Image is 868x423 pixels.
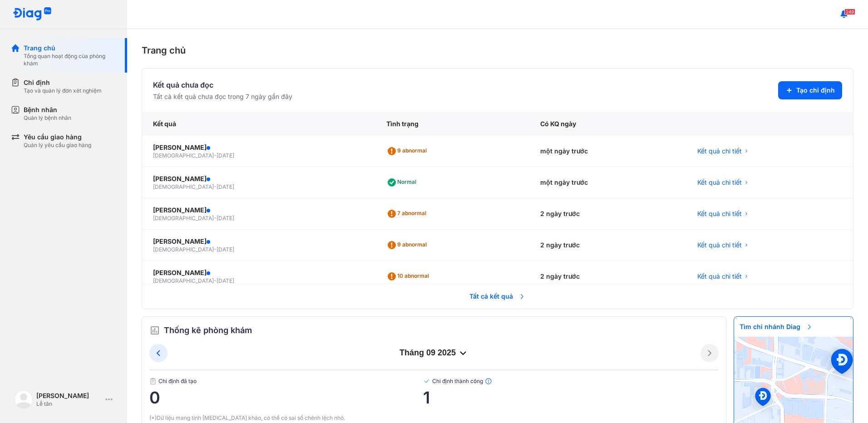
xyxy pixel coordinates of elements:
div: tháng 09 2025 [168,348,700,359]
div: Có KQ ngày [529,112,686,136]
span: Kết quả chi tiết [697,209,742,218]
span: - [214,183,217,190]
div: 9 abnormal [386,238,430,252]
div: [PERSON_NAME] [153,237,365,246]
div: Kết quả chưa đọc [153,79,292,90]
div: 2 ngày trước [529,261,686,292]
div: 7 abnormal [386,207,430,221]
div: Tất cả kết quả chưa đọc trong 7 ngày gần đây [153,92,292,101]
div: [PERSON_NAME] [36,391,102,400]
span: [DATE] [217,183,234,190]
img: logo [15,390,33,408]
span: [DATE] [217,152,234,159]
div: Quản lý yêu cầu giao hàng [24,142,91,149]
div: Bệnh nhân [24,105,71,114]
div: Chỉ định [24,78,102,87]
span: [DATE] [217,246,234,253]
span: Thống kê phòng khám [164,324,252,337]
span: Kết quả chi tiết [697,241,742,250]
div: một ngày trước [529,136,686,167]
img: document.50c4cfd0.svg [149,378,157,385]
div: Tạo và quản lý đơn xét nghiệm [24,87,102,94]
span: Tất cả kết quả [464,286,531,306]
img: info.7e716105.svg [485,378,492,385]
button: Tạo chỉ định [778,81,842,99]
span: 0 [149,389,423,407]
div: (*)Dữ liệu mang tính [MEDICAL_DATA] khảo, có thể có sai số chênh lệch nhỏ. [149,414,719,422]
div: Trang chủ [24,44,116,53]
div: [PERSON_NAME] [153,206,365,215]
span: [DATE] [217,215,234,221]
span: Kết quả chi tiết [697,147,742,156]
span: - [214,246,217,253]
img: order.5a6da16c.svg [149,325,160,336]
div: Tình trạng [375,112,529,136]
img: checked-green.01cc79e0.svg [423,378,430,385]
span: [DEMOGRAPHIC_DATA] [153,183,214,190]
span: [DEMOGRAPHIC_DATA] [153,246,214,253]
div: 9 abnormal [386,144,430,158]
div: Trang chủ [142,44,853,57]
span: - [214,152,217,159]
span: Chỉ định đã tạo [149,378,423,385]
span: [DATE] [217,277,234,284]
div: 10 abnormal [386,269,433,284]
div: Kết quả [142,112,375,136]
span: Kết quả chi tiết [697,178,742,187]
img: logo [13,7,52,21]
div: 2 ngày trước [529,198,686,230]
div: một ngày trước [529,167,686,198]
span: 1 [423,389,719,407]
span: Tạo chỉ định [796,86,835,95]
span: Kết quả chi tiết [697,272,742,281]
div: [PERSON_NAME] [153,143,365,152]
div: Quản lý bệnh nhân [24,114,71,122]
div: Normal [386,175,420,190]
span: 249 [844,9,855,15]
span: [DEMOGRAPHIC_DATA] [153,215,214,221]
span: Chỉ định thành công [423,378,719,385]
div: Yêu cầu giao hàng [24,133,91,142]
div: 2 ngày trước [529,230,686,261]
div: [PERSON_NAME] [153,174,365,183]
span: - [214,215,217,221]
div: Tổng quan hoạt động của phòng khám [24,53,116,67]
div: Lễ tân [36,400,102,408]
span: - [214,277,217,284]
span: [DEMOGRAPHIC_DATA] [153,152,214,159]
div: [PERSON_NAME] [153,268,365,277]
span: Tìm chi nhánh Diag [734,317,819,337]
span: [DEMOGRAPHIC_DATA] [153,277,214,284]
